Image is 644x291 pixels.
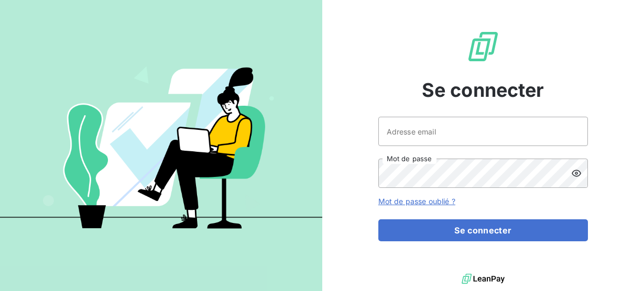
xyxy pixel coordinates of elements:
[462,271,505,287] img: logo
[466,30,500,63] img: Logo LeanPay
[422,76,544,104] span: Se connecter
[378,197,455,206] a: Mot de passe oublié ?
[378,219,588,241] button: Se connecter
[378,117,588,146] input: placeholder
